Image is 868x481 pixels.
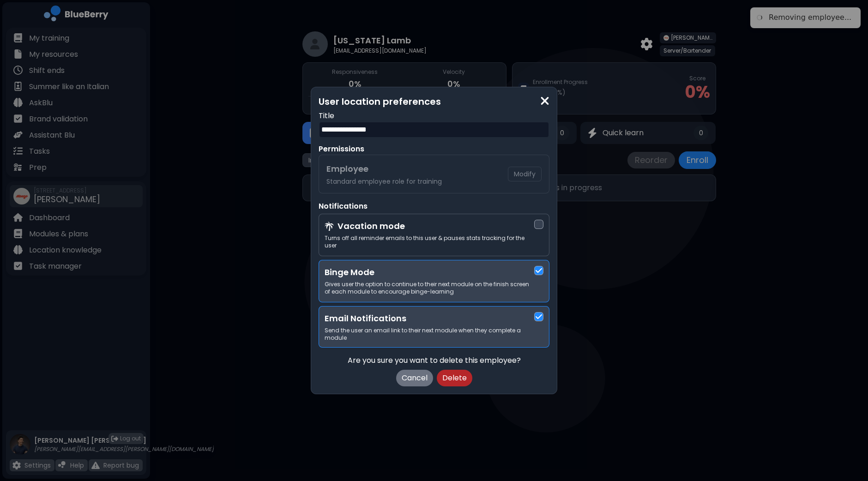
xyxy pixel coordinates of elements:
[437,370,472,386] button: Delete
[319,201,549,212] p: Notifications
[319,110,549,121] p: Title
[536,313,542,320] img: check
[325,234,534,249] p: Turns off all reminder emails to this user & pauses stats tracking for the user
[325,266,534,279] h3: Binge Mode
[325,327,534,342] p: Send the user an email link to their next module when they complete a module
[540,95,549,107] img: close icon
[319,355,549,366] p: Are you sure you want to delete this employee?
[325,222,334,231] img: vacation icon
[319,144,549,155] p: Permissions
[396,370,433,386] button: Cancel
[338,220,405,233] h3: Vacation mode
[319,95,549,108] p: User location preferences
[325,312,534,325] h3: Email Notifications
[325,281,534,295] p: Gives user the option to continue to their next module on the finish screen of each module to enc...
[536,267,542,274] img: check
